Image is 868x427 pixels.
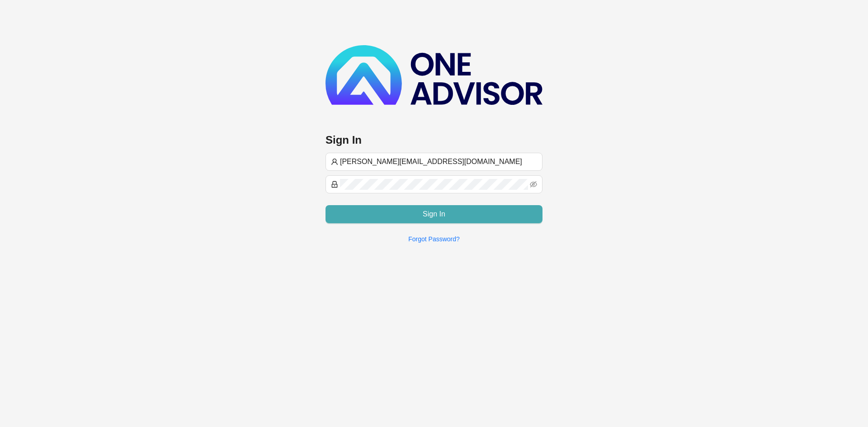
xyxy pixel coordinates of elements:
span: user [331,158,338,165]
span: eye-invisible [530,181,537,188]
a: Forgot Password? [408,235,460,243]
span: Sign In [423,209,445,220]
input: Username [340,156,537,167]
h3: Sign In [325,133,542,147]
button: Sign In [325,205,542,223]
img: b89e593ecd872904241dc73b71df2e41-logo-dark.svg [325,45,542,105]
span: lock [331,181,338,188]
